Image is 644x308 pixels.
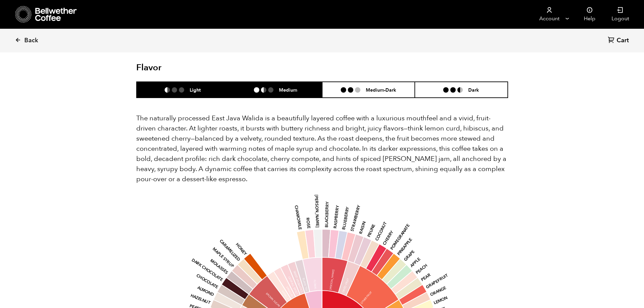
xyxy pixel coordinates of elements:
span: Back [24,37,38,45]
h6: Dark [468,87,479,93]
span: Cart [617,37,629,45]
h2: Flavor [136,63,260,73]
a: Cart [608,36,630,45]
h6: Light [190,87,201,93]
h6: Medium-Dark [366,87,396,93]
h6: Medium [279,87,297,93]
p: The naturally processed East Java Walida is a beautifully layered coffee with a luxurious mouthfe... [136,113,508,184]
